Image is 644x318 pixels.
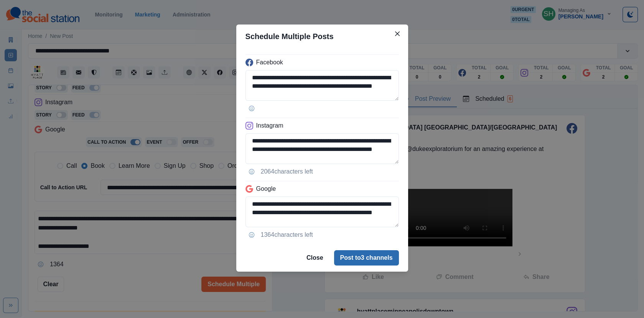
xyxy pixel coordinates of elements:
header: Schedule Multiple Posts [236,25,408,48]
p: Google [256,184,276,193]
p: 2064 characters left [261,167,313,176]
button: Opens Emoji Picker [245,166,258,178]
button: Opens Emoji Picker [245,229,258,241]
button: Close [391,28,404,40]
p: Facebook [256,58,283,67]
button: Close [300,250,329,266]
button: Post to3 channels [334,250,399,266]
button: Opens Emoji Picker [245,102,258,115]
p: Instagram [256,121,283,130]
p: 1364 characters left [261,230,313,239]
